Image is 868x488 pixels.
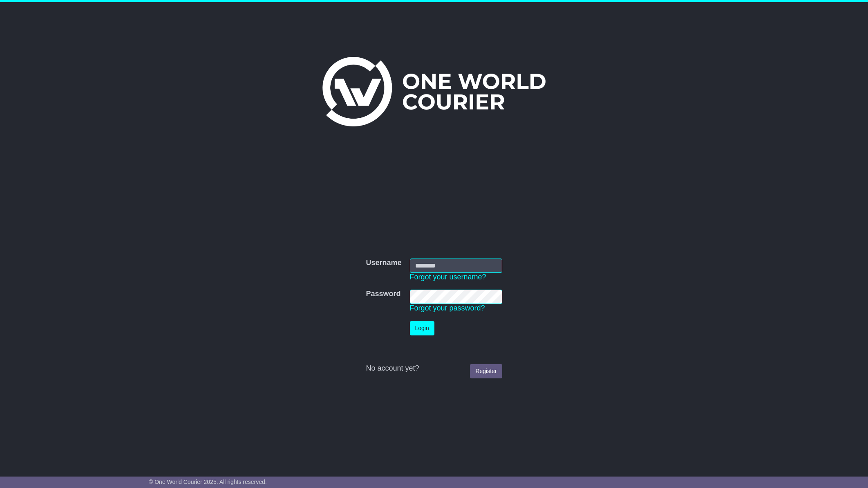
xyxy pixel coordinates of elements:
[410,273,486,281] a: Forgot your username?
[410,304,485,312] a: Forgot your password?
[410,321,434,335] button: Login
[366,364,502,373] div: No account yet?
[366,259,401,268] label: Username
[470,364,502,378] a: Register
[149,479,267,485] span: © One World Courier 2025. All rights reserved.
[322,57,546,126] img: One World
[366,290,400,299] label: Password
